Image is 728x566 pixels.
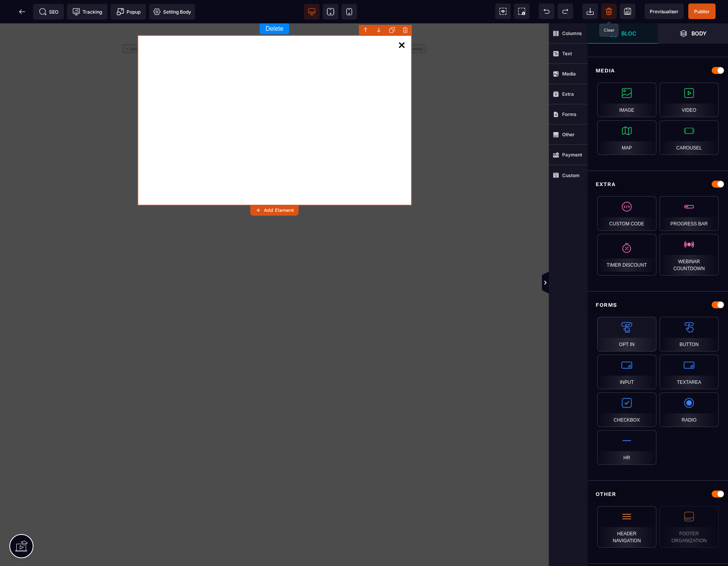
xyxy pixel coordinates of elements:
strong: Body [691,30,707,36]
span: View components [495,4,511,19]
div: Carousel [659,120,719,155]
div: Header navigation [597,506,656,548]
div: Other [588,487,728,501]
div: Video [659,83,719,117]
span: Screenshot [514,4,529,19]
div: Button [659,317,719,352]
div: Custom Code [597,196,656,231]
div: Footer Organization [659,506,719,548]
span: Popup [116,8,141,16]
div: Webinar Countdown [659,234,719,276]
div: Progress bar [659,196,719,231]
div: Image [597,83,656,117]
span: Preview [645,4,684,19]
strong: Other [562,132,575,137]
strong: Media [562,71,576,77]
div: Timer Discount [597,234,656,276]
span: Tracking [72,8,102,16]
div: Media [588,63,728,78]
strong: Bloc [621,30,636,36]
div: Map [597,120,656,155]
span: Setting Body [153,8,191,16]
strong: Extra [562,91,574,97]
div: Textarea [659,355,719,389]
strong: Add Element [264,207,294,213]
strong: Text [562,51,572,56]
div: Extra [588,177,728,192]
a: Close [394,14,410,31]
div: Radio [659,392,719,427]
span: Open Blocks [588,23,658,44]
div: Hr [597,430,656,465]
button: Add Element [250,205,299,216]
strong: Forms [562,111,577,117]
span: Previsualiser [650,9,679,14]
div: Input [597,355,656,389]
strong: Columns [562,30,582,36]
strong: Custom [562,172,580,178]
div: Checkbox [597,392,656,427]
div: Forms [588,298,728,312]
strong: Payment [562,152,582,158]
div: Opt in [597,317,656,352]
span: Open Layer Manager [658,23,728,44]
span: Publier [694,9,710,14]
span: SEO [39,8,58,16]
